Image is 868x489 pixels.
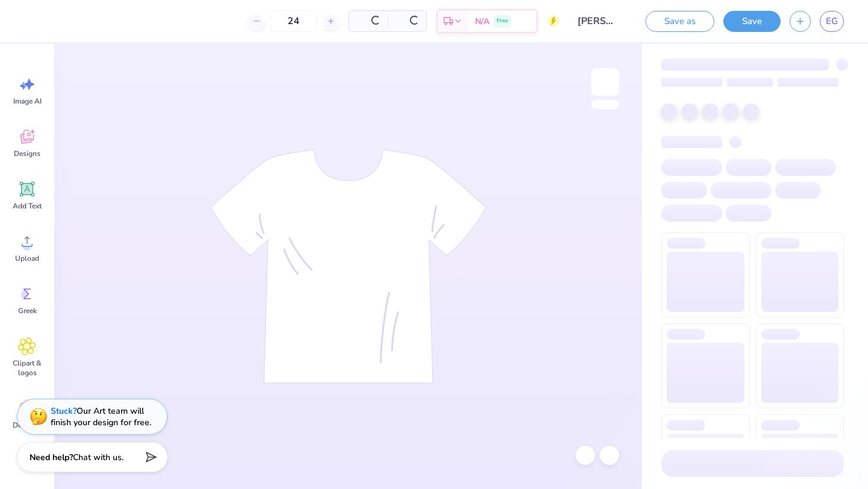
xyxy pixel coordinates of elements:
[568,9,627,33] input: Untitled Design
[13,420,42,430] span: Decorate
[30,452,73,463] strong: Need help?
[475,15,489,28] span: N/A
[210,149,486,384] img: tee-skeleton.svg
[826,14,838,28] span: EG
[820,11,844,32] a: EG
[7,358,47,378] span: Clipart & logos
[18,306,37,316] span: Greek
[497,17,508,25] span: Free
[13,201,42,211] span: Add Text
[723,11,781,32] button: Save
[51,405,77,417] strong: Stuck?
[15,254,39,263] span: Upload
[51,405,151,428] div: Our Art team will finish your design for free.
[13,96,42,106] span: Image AI
[73,452,124,463] span: Chat with us.
[270,10,317,32] input: – –
[646,11,714,32] button: Save as
[14,149,40,158] span: Designs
